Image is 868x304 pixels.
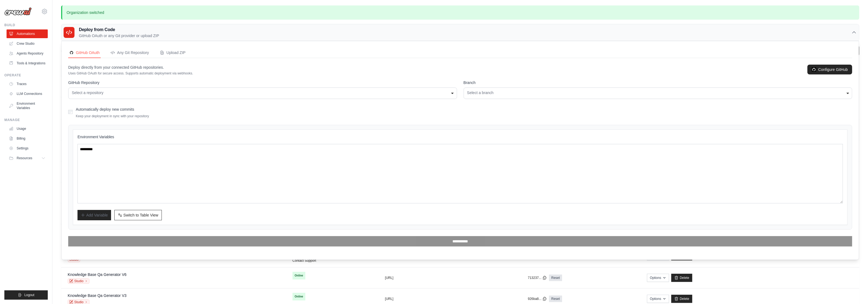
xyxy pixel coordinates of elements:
label: GitHub Repository [68,80,457,85]
button: Any Git Repository [109,48,150,58]
a: Settings [7,144,48,153]
div: Manage [4,118,48,122]
p: Keep your deployment in sync with your repository [76,114,149,118]
p: Uses GitHub OAuth for secure access. Supports automatic deployment via webhooks. [68,71,193,76]
div: Any Git Repository [111,50,149,55]
a: Traces [7,80,48,88]
div: Build [4,23,48,27]
button: Logout [4,290,48,300]
div: Select a branch [467,90,849,96]
h2: Automations Live [61,46,183,53]
label: Branch [464,80,852,85]
button: Switch to Table View [114,210,162,220]
a: Tools & Integrations [7,59,48,68]
p: GitHub OAuth or any Git provider or upload ZIP [79,33,159,38]
img: GitHub [812,67,816,72]
span: Online [293,293,305,300]
a: LLM Connections [7,89,48,98]
h3: Deploy from Code [79,26,159,33]
button: Options [647,274,669,282]
a: Usage [7,124,48,133]
a: Billing [7,134,48,143]
div: Select a repository [72,90,454,96]
label: Automatically deploy new commits [76,107,134,112]
span: Online [293,272,305,279]
a: Contact Support [293,258,316,263]
img: GitHub [69,50,74,55]
a: Delete [671,295,692,303]
a: Studio [68,278,90,284]
p: Organization switched [61,5,859,20]
button: 713237... [528,276,547,280]
p: Deploy directly from your connected GitHub repositories. [68,65,193,70]
span: Resources [17,156,32,160]
a: Automations [7,29,48,38]
a: Knowledge Base Qa Generator V6 [68,272,127,277]
button: Add Variable [77,210,111,220]
th: Crew [61,65,286,76]
a: Environment Variables [7,99,48,112]
a: Crew Studio [7,39,48,48]
a: Knowledge Base Qa Generator V3 [68,293,127,298]
a: Reset [549,296,562,302]
a: Configure GitHub [807,65,852,74]
button: Options [647,295,669,303]
h3: Environment Variables [77,134,843,140]
button: GitHubGitHub OAuth [68,48,101,58]
p: Manage and monitor your active crew automations from this dashboard. [61,53,183,59]
button: Resources [7,154,48,162]
button: Upload ZIP [159,48,187,58]
div: Upload ZIP [160,50,186,55]
div: GitHub OAuth [69,50,100,55]
iframe: Chat Widget [841,278,868,304]
button: 926ba8... [528,297,547,301]
a: Agents Repository [7,49,48,58]
a: Reset [549,275,562,281]
nav: Deployment Source [68,48,852,58]
span: Logout [24,293,34,297]
div: Operate [4,73,48,77]
a: Delete [671,274,692,282]
span: Switch to Table View [123,212,158,218]
img: Logo [4,7,32,16]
